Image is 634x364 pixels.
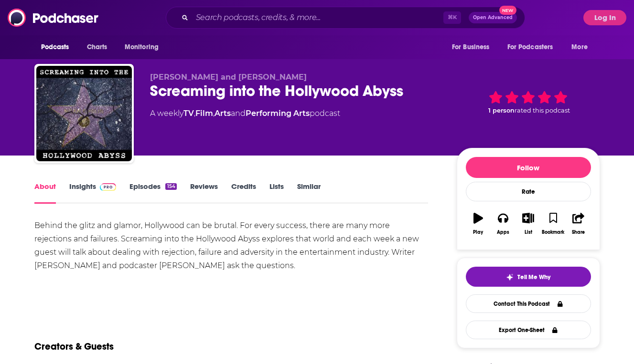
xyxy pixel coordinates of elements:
[215,109,231,118] a: Arts
[297,182,321,204] a: Similar
[69,182,117,204] a: InsightsPodchaser Pro
[150,108,340,119] div: A weekly podcast
[506,273,514,281] img: tell me why sparkle
[466,321,591,339] button: Export One-Sheet
[466,207,491,241] button: Play
[571,41,588,54] span: More
[497,229,509,235] div: Apps
[443,11,461,24] span: ⌘ K
[452,41,490,54] span: For Business
[583,10,626,25] button: Log In
[34,341,114,353] h2: Creators & Guests
[566,207,591,241] button: Share
[166,7,525,29] div: Search podcasts, credits, & more...
[246,109,310,118] a: Performing Arts
[473,229,483,235] div: Play
[118,38,171,56] button: open menu
[231,109,246,118] span: and
[499,6,516,15] span: New
[517,273,550,281] span: Tell Me Why
[195,109,213,118] a: Film
[469,12,517,23] button: Open AdvancedNew
[36,66,132,161] img: Screaming into the Hollywood Abyss
[125,41,159,54] span: Monitoring
[183,109,194,118] a: TV
[466,182,591,201] div: Rate
[150,73,307,82] span: [PERSON_NAME] and [PERSON_NAME]
[100,183,117,191] img: Podchaser Pro
[565,38,600,56] button: open menu
[457,73,600,132] div: 1 personrated this podcast
[81,38,113,56] a: Charts
[445,38,502,56] button: open menu
[572,229,585,235] div: Share
[87,41,107,54] span: Charts
[525,229,532,235] div: List
[34,219,429,272] div: Behind the glitz and glamor, Hollywood can be brutal. For every success, there are many more reje...
[34,182,56,204] a: About
[466,157,591,178] button: Follow
[516,207,540,241] button: List
[129,182,176,204] a: Episodes154
[269,182,284,204] a: Lists
[491,207,516,241] button: Apps
[213,109,215,118] span: ,
[190,182,218,204] a: Reviews
[41,41,69,54] span: Podcasts
[542,229,564,235] div: Bookmark
[466,267,591,287] button: tell me why sparkleTell Me Why
[34,38,82,56] button: open menu
[541,207,566,241] button: Bookmark
[515,107,570,114] span: rated this podcast
[165,183,176,190] div: 154
[473,15,513,20] span: Open Advanced
[488,107,515,114] span: 1 person
[466,294,591,313] a: Contact This Podcast
[507,41,553,54] span: For Podcasters
[192,10,443,25] input: Search podcasts, credits, & more...
[231,182,256,204] a: Credits
[501,38,567,56] button: open menu
[194,109,195,118] span: ,
[8,9,99,27] img: Podchaser - Follow, Share and Rate Podcasts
